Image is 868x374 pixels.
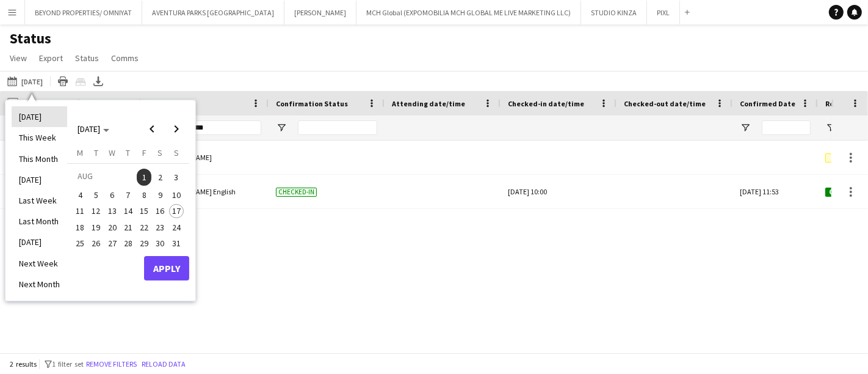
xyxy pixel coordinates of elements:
button: 19-08-2025 [88,219,104,235]
button: [DATE] [5,74,45,89]
button: 29-08-2025 [136,235,152,251]
span: 2 [153,169,168,186]
button: Previous month [140,117,164,141]
div: [DATE] 10:00 [508,175,609,208]
span: 11 [73,204,87,219]
span: 16 [153,204,168,219]
button: 17-08-2025 [168,203,184,219]
button: 26-08-2025 [88,235,104,251]
li: Next Month [12,274,67,295]
button: AVENTURA PARKS [GEOGRAPHIC_DATA] [142,1,284,24]
span: 5 [89,188,104,202]
span: 18 [73,220,87,235]
button: 16-08-2025 [152,203,168,219]
span: 15 [137,204,151,219]
button: 25-08-2025 [72,235,88,251]
span: 13 [105,204,120,219]
span: 20 [105,220,120,235]
button: Choose month and year [73,118,114,140]
span: 7 [121,188,136,202]
span: Status [75,53,99,64]
span: 17 [169,204,184,219]
span: Name [160,99,179,108]
div: [DATE] 11:53 [732,175,818,208]
a: Status [70,50,104,66]
a: Export [34,50,68,66]
span: S [158,147,163,158]
span: 14 [121,204,136,219]
input: Confirmation Status Filter Input [298,120,377,135]
app-action-btn: Print [56,74,70,89]
button: 18-08-2025 [72,219,88,235]
button: 30-08-2025 [152,235,168,251]
button: 31-08-2025 [168,235,184,251]
span: Photo [99,99,120,108]
span: 25 [73,236,87,251]
button: Reload data [139,358,188,371]
li: [DATE] [12,232,67,252]
button: 20-08-2025 [104,219,120,235]
button: 13-08-2025 [104,203,120,219]
button: 03-08-2025 [168,168,184,187]
span: Pending [825,153,863,163]
td: AUG [72,168,136,187]
span: T [94,147,98,158]
button: STUDIO KINZA [581,1,647,24]
span: 21 [121,220,136,235]
button: 24-08-2025 [168,219,184,235]
input: Confirmed Date Filter Input [762,120,811,135]
span: 8 [137,188,151,202]
span: 23 [153,220,168,235]
span: 22 [137,220,151,235]
button: Remove filters [84,358,139,371]
span: 10 [169,188,184,202]
span: T [126,147,130,158]
span: 29 [137,236,151,251]
span: Confirmation Status [276,99,348,108]
button: PIXL [647,1,680,24]
li: This Month [12,148,67,169]
button: 14-08-2025 [120,203,136,219]
span: 12 [89,204,104,219]
button: 09-08-2025 [152,187,168,203]
button: 10-08-2025 [168,187,184,203]
button: 22-08-2025 [136,219,152,235]
span: M [77,147,83,158]
button: 11-08-2025 [72,203,88,219]
a: Comms [106,50,143,66]
span: 26 [89,236,104,251]
span: View [10,53,27,64]
button: 08-08-2025 [136,187,152,203]
button: 28-08-2025 [120,235,136,251]
span: 3 [169,169,184,186]
li: Next Week [12,253,67,274]
span: 4 [73,188,87,202]
button: 27-08-2025 [104,235,120,251]
button: Next month [164,117,189,141]
span: 30 [153,236,168,251]
span: 27 [105,236,120,251]
li: This Week [12,127,67,148]
span: Role Status [825,99,866,108]
button: 02-08-2025 [152,168,168,187]
span: S [174,147,179,158]
button: 06-08-2025 [104,187,120,203]
li: Last Month [12,211,67,232]
button: MCH Global (EXPOMOBILIA MCH GLOBAL ME LIVE MARKETING LLC) [356,1,581,24]
span: 6 [105,188,120,202]
button: Open Filter Menu [740,122,751,133]
span: 31 [169,236,184,251]
button: 01-08-2025 [136,168,152,187]
a: View [5,50,32,66]
span: Checked-in date/time [508,99,584,108]
button: 05-08-2025 [88,187,104,203]
button: Open Filter Menu [276,122,287,133]
span: 1 [137,169,151,186]
span: Export [39,53,63,64]
span: Attending date/time [392,99,465,108]
li: Last Week [12,190,67,211]
span: 24 [169,220,184,235]
li: [DATE] [12,106,67,127]
button: BEYOND PROPERTIES/ OMNIYAT [25,1,142,24]
span: [PERSON_NAME] English [160,187,236,196]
